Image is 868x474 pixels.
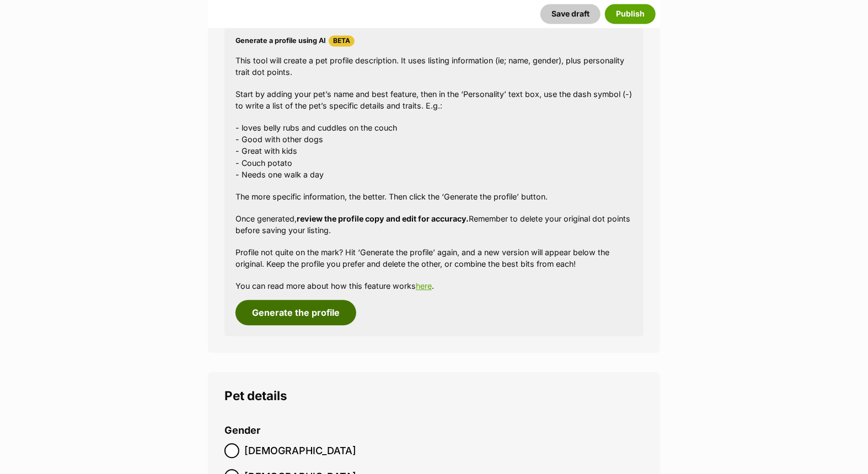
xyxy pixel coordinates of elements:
button: Generate the profile [235,300,356,325]
span: Pet details [224,388,287,403]
p: Profile not quite on the mark? Hit ‘Generate the profile’ again, and a new version will appear be... [235,246,633,270]
button: Save draft [540,4,601,24]
label: Gender [224,425,260,437]
p: This tool will create a pet profile description. It uses listing information (ie; name, gender), ... [235,55,633,78]
span: [DEMOGRAPHIC_DATA] [244,443,356,458]
strong: review the profile copy and edit for accuracy. [297,214,469,223]
p: - loves belly rubs and cuddles on the couch - Good with other dogs - Great with kids - Couch pota... [235,122,633,181]
p: You can read more about how this feature works . [235,280,633,292]
p: The more specific information, the better. Then click the ‘Generate the profile’ button. [235,191,633,202]
p: Start by adding your pet’s name and best feature, then in the ‘Personality’ text box, use the das... [235,88,633,112]
button: Publish [605,4,656,24]
p: Once generated, Remember to delete your original dot points before saving your listing. [235,213,633,236]
h4: Generate a profile using AI [235,35,633,46]
span: Beta [329,35,355,46]
a: here [416,281,432,290]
